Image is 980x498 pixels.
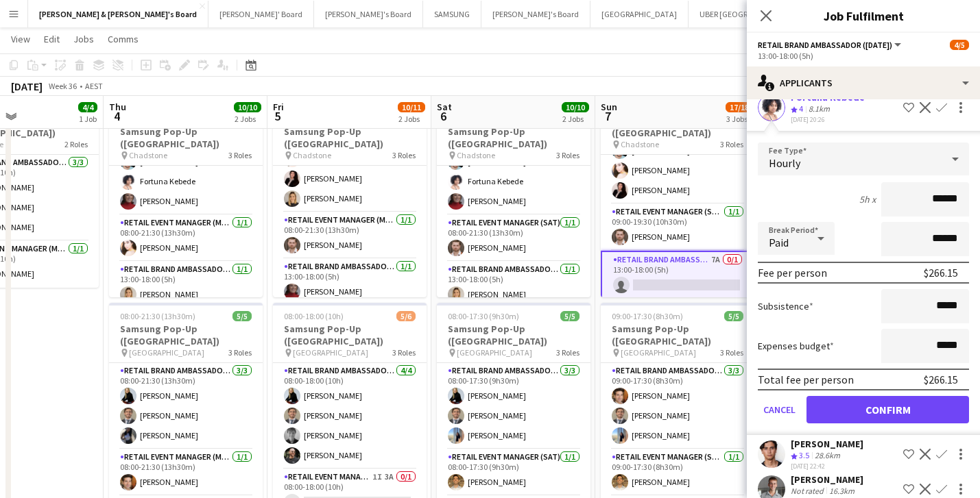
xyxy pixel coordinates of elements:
[812,450,843,462] div: 28.6km
[273,101,284,113] span: Fri
[293,150,331,160] span: Chadstone
[5,30,36,48] a: View
[314,1,423,27] button: [PERSON_NAME]'s Board
[273,323,427,347] h3: Samsung Pop-Up ([GEOGRAPHIC_DATA])
[950,40,969,50] span: 4/5
[273,95,427,297] app-job-card: Updated08:00-21:30 (13h30m)5/5Samsung Pop-Up ([GEOGRAPHIC_DATA]) Chadstone3 RolesRETAIL Brand Amb...
[273,126,427,212] app-card-role: RETAIL Brand Ambassador (Mon - Fri)3/308:00-21:30 (13h30m)[PERSON_NAME][PERSON_NAME][PERSON_NAME]
[109,215,263,262] app-card-role: RETAIL Event Manager (Mon - Fri)1/108:00-21:30 (13h30m)[PERSON_NAME]
[562,102,589,112] span: 10/10
[228,150,252,160] span: 3 Roles
[64,139,88,149] span: 2 Roles
[437,125,590,150] h3: Samsung Pop-Up ([GEOGRAPHIC_DATA])
[392,150,416,160] span: 3 Roles
[398,102,425,112] span: 10/11
[109,323,263,347] h3: Samsung Pop-Up ([GEOGRAPHIC_DATA])
[228,347,252,358] span: 3 Roles
[273,125,427,150] h3: Samsung Pop-Up ([GEOGRAPHIC_DATA])
[398,114,425,124] div: 2 Jobs
[720,347,743,358] span: 3 Roles
[758,51,969,61] div: 13:00-18:00 (5h)
[109,129,263,215] app-card-role: RETAIL Brand Ambassador (Mon - Fri)3/308:00-21:30 (13h30m)[PERSON_NAME]Fortuna Kebede[PERSON_NAME]
[601,449,754,496] app-card-role: RETAIL Event Manager (Sun)1/109:00-17:30 (8h30m)[PERSON_NAME]
[28,1,208,27] button: [PERSON_NAME] & [PERSON_NAME]'s Board
[45,81,80,91] span: Week 36
[396,311,416,321] span: 5/6
[457,347,532,358] span: [GEOGRAPHIC_DATA]
[273,212,427,259] app-card-role: RETAIL Event Manager (Mon - Fri)1/108:00-21:30 (13h30m)[PERSON_NAME]
[799,103,803,114] span: 4
[621,139,659,149] span: Chadstone
[758,40,903,50] button: RETAIL Brand Ambassador ([DATE])
[791,486,826,496] div: Not rated
[107,108,126,124] span: 4
[769,236,789,249] span: Paid
[726,114,752,124] div: 3 Jobs
[284,311,344,321] span: 08:00-18:00 (10h)
[457,150,495,160] span: Chadstone
[79,114,97,124] div: 1 Job
[129,150,167,160] span: Chadstone
[235,114,261,124] div: 2 Jobs
[437,262,590,308] app-card-role: RETAIL Brand Ambassador ([DATE])1/113:00-18:00 (5h)[PERSON_NAME]
[758,300,813,312] label: Subsistence
[437,129,590,215] app-card-role: RETAIL Brand Ambassador ([DATE])3/308:00-21:30 (13h30m)[PERSON_NAME]Fortuna Kebede[PERSON_NAME]
[481,1,590,27] button: [PERSON_NAME]'s Board
[234,102,261,112] span: 10/10
[437,323,590,347] h3: Samsung Pop-Up ([GEOGRAPHIC_DATA])
[271,108,284,124] span: 5
[78,102,97,112] span: 4/4
[601,204,754,251] app-card-role: RETAIL Event Manager (Sun)1/109:00-19:30 (10h30m)[PERSON_NAME]
[232,311,252,321] span: 5/5
[560,311,579,321] span: 5/5
[621,347,696,358] span: [GEOGRAPHIC_DATA]
[612,311,683,321] span: 09:00-17:30 (8h30m)
[73,33,94,45] span: Jobs
[108,33,139,45] span: Comms
[448,311,519,321] span: 08:00-17:30 (9h30m)
[293,347,368,358] span: [GEOGRAPHIC_DATA]
[791,473,863,486] div: [PERSON_NAME]
[11,79,43,93] div: [DATE]
[562,114,588,124] div: 2 Jobs
[806,103,833,115] div: 8.1km
[689,1,806,27] button: UBER [GEOGRAPHIC_DATA]
[273,363,427,469] app-card-role: RETAIL Brand Ambassador (Mon - Fri)4/408:00-18:00 (10h)[PERSON_NAME][PERSON_NAME][PERSON_NAME][PE...
[120,311,195,321] span: 08:00-21:30 (13h30m)
[720,139,743,149] span: 3 Roles
[437,95,590,297] app-job-card: Updated08:00-21:30 (13h30m)5/5Samsung Pop-Up ([GEOGRAPHIC_DATA]) Chadstone3 RolesRETAIL Brand Amb...
[601,363,754,449] app-card-role: RETAIL Brand Ambassador ([DATE])3/309:00-17:30 (8h30m)[PERSON_NAME][PERSON_NAME][PERSON_NAME]
[747,7,980,25] h3: Job Fulfilment
[423,1,481,27] button: SAMSUNG
[437,101,452,113] span: Sat
[747,66,980,99] div: Applicants
[601,101,617,113] span: Sun
[109,449,263,496] app-card-role: RETAIL Event Manager (Mon - Fri)1/108:00-21:30 (13h30m)[PERSON_NAME]
[435,108,452,124] span: 6
[601,118,754,204] app-card-role: RETAIL Brand Ambassador ([DATE])3/309:00-19:30 (10h30m)[PERSON_NAME][PERSON_NAME][PERSON_NAME]
[758,40,892,50] span: RETAIL Brand Ambassador (Sunday)
[769,156,800,170] span: Hourly
[601,251,754,300] app-card-role: RETAIL Brand Ambassador ([DATE])7A0/113:00-18:00 (5h)
[924,373,958,386] div: $266.15
[109,95,263,297] app-job-card: Updated08:00-21:30 (13h30m)5/5Samsung Pop-Up ([GEOGRAPHIC_DATA]) Chadstone3 RolesRETAIL Brand Amb...
[791,115,865,124] div: [DATE] 20:26
[601,95,754,297] app-job-card: 09:00-19:30 (10h30m)4/5Samsung Pop-Up ([GEOGRAPHIC_DATA]) Chadstone3 RolesRETAIL Brand Ambassador...
[791,438,863,450] div: [PERSON_NAME]
[392,347,416,358] span: 3 Roles
[826,486,857,496] div: 16.3km
[924,266,958,279] div: $266.15
[758,396,801,423] button: Cancel
[109,101,126,113] span: Thu
[437,449,590,496] app-card-role: RETAIL Event Manager (Sat)1/108:00-17:30 (9h30m)[PERSON_NAME]
[208,1,314,27] button: [PERSON_NAME]' Board
[437,215,590,262] app-card-role: RETAIL Event Manager (Sat)1/108:00-21:30 (13h30m)[PERSON_NAME]
[556,347,579,358] span: 3 Roles
[859,193,876,206] div: 5h x
[38,30,65,48] a: Edit
[799,450,809,460] span: 3.5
